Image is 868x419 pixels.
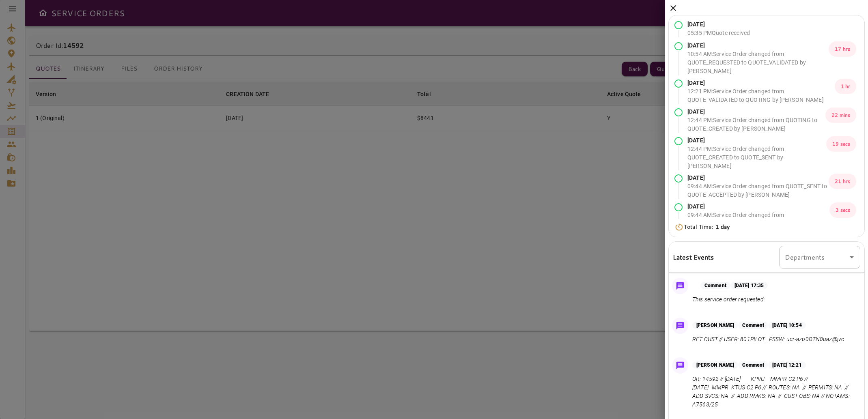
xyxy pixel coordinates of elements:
p: 12:44 PM : Service Order changed from QUOTING to QUOTE_CREATED by [PERSON_NAME] [687,116,825,133]
p: [PERSON_NAME] [692,322,738,329]
b: 1 day [715,223,730,231]
img: Timer Icon [674,223,684,231]
p: This service order requested: [692,295,768,304]
p: 21 hrs [829,174,856,189]
p: 17 hrs [829,41,856,57]
p: 22 mins [825,107,856,123]
p: [DATE] 10:54 [768,322,806,329]
p: Comment [738,322,768,329]
p: 09:44 AM : Service Order changed from QUOTE_ACCEPTED to AWAITING_ASSIGNMENT by [PERSON_NAME] [687,211,829,236]
p: Comment [700,282,730,289]
p: [DATE] [687,20,750,29]
p: [DATE] 17:35 [730,282,768,289]
img: Message Icon [674,280,686,292]
p: 3 secs [829,202,856,218]
p: QR: 14592 // [DATE] KPVU MMPR C2 P6 // [DATE] MMPR KTUS C2 P6 // ROUTES: NA // PERMITS: NA // ADD... [692,375,857,409]
p: 09:44 AM : Service Order changed from QUOTE_SENT to QUOTE_ACCEPTED by [PERSON_NAME] [687,182,829,199]
p: RET CUST // USER: 801PILOT PSSW: ucr-azp0DTN0uaz@jvc [692,335,844,344]
img: Message Icon [674,360,686,371]
p: [DATE] [687,202,829,211]
p: 12:44 PM : Service Order changed from QUOTE_CREATED to QUOTE_SENT by [PERSON_NAME] [687,145,826,170]
img: Message Icon [674,320,686,331]
p: [DATE] [687,41,829,50]
h6: Latest Events [673,252,714,262]
p: [DATE] [687,107,825,116]
p: [DATE] [687,136,826,145]
p: [DATE] [687,79,835,87]
p: 1 hr [835,79,856,94]
p: 05:35 PM Quote received [687,29,750,37]
p: Comment [738,361,768,369]
p: 12:21 PM : Service Order changed from QUOTE_VALIDATED to QUOTING by [PERSON_NAME] [687,87,835,104]
p: 19 secs [826,136,856,152]
p: [DATE] [687,174,829,182]
p: Total Time: [684,223,730,231]
p: 10:54 AM : Service Order changed from QUOTE_REQUESTED to QUOTE_VALIDATED by [PERSON_NAME] [687,50,829,75]
p: [DATE] 12:21 [768,361,806,369]
button: Open [846,251,857,263]
p: [PERSON_NAME] [692,361,738,369]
